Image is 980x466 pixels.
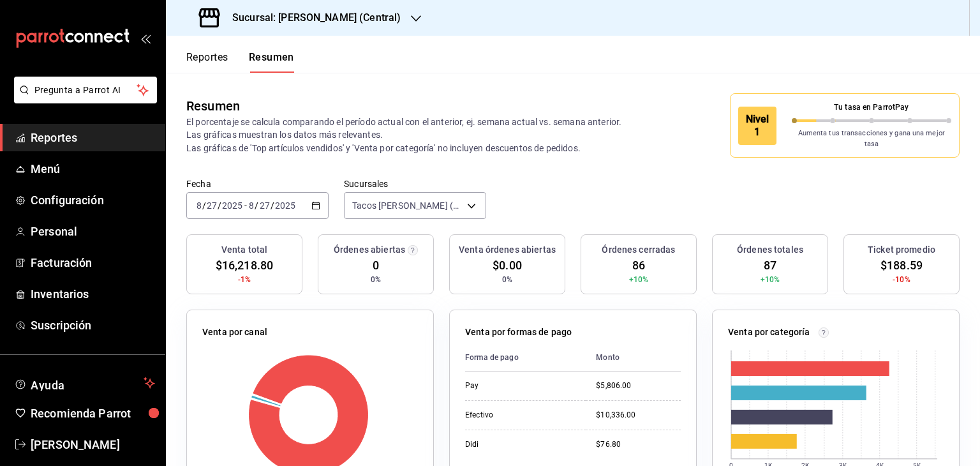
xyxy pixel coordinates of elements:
span: +10% [629,274,649,285]
span: [PERSON_NAME] [31,436,155,453]
span: Tacos [PERSON_NAME] (Central) [352,199,463,212]
span: / [271,200,274,211]
span: Reportes [31,129,155,146]
span: 86 [632,257,645,274]
label: Sucursales [344,179,486,188]
div: navigation tabs [186,51,294,73]
span: 0% [502,274,512,285]
span: Suscripción [31,317,155,334]
span: -10% [893,274,910,285]
span: / [202,200,206,211]
span: $0.00 [493,257,522,274]
div: $10,336.00 [596,410,681,421]
span: 87 [764,257,776,274]
p: Venta por formas de pago [465,326,572,339]
button: Pregunta a Parrot AI [14,77,157,103]
span: -1% [238,274,251,285]
input: -- [196,200,202,211]
span: Pregunta a Parrot AI [34,84,137,97]
span: $16,218.80 [216,257,273,274]
h3: Venta total [221,243,267,257]
input: ---- [221,200,243,211]
a: Pregunta a Parrot AI [9,93,157,106]
span: / [218,200,221,211]
span: Configuración [31,192,155,209]
span: 0 [373,257,379,274]
p: Venta por categoría [728,326,810,339]
span: Inventarios [31,285,155,303]
h3: Órdenes cerradas [602,243,675,257]
input: -- [259,200,271,211]
span: Ayuda [31,375,138,391]
button: open_drawer_menu [140,33,151,43]
input: -- [206,200,218,211]
p: El porcentaje se calcula comparando el período actual con el anterior, ej. semana actual vs. sema... [186,116,637,154]
h3: Órdenes totales [737,243,803,257]
button: Resumen [249,51,294,73]
span: 0% [371,274,381,285]
div: $76.80 [596,439,681,450]
span: Facturación [31,254,155,271]
label: Fecha [186,179,329,188]
div: $5,806.00 [596,380,681,391]
h3: Órdenes abiertas [334,243,405,257]
span: Recomienda Parrot [31,405,155,422]
p: Aumenta tus transacciones y gana una mejor tasa [792,128,952,149]
span: $188.59 [880,257,923,274]
div: Resumen [186,96,240,116]
h3: Venta órdenes abiertas [459,243,556,257]
h3: Ticket promedio [868,243,935,257]
input: -- [248,200,255,211]
span: +10% [761,274,780,285]
input: ---- [274,200,296,211]
p: Tu tasa en ParrotPay [792,101,952,113]
p: Venta por canal [202,326,267,339]
div: Pay [465,380,575,391]
span: - [244,200,247,211]
h3: Sucursal: [PERSON_NAME] (Central) [222,10,401,26]
div: Nivel 1 [738,107,776,145]
span: Personal [31,223,155,240]
div: Efectivo [465,410,575,421]
div: Didi [465,439,575,450]
button: Reportes [186,51,228,73]
th: Monto [586,344,681,372]
span: / [255,200,258,211]
span: Menú [31,160,155,177]
th: Forma de pago [465,344,586,372]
